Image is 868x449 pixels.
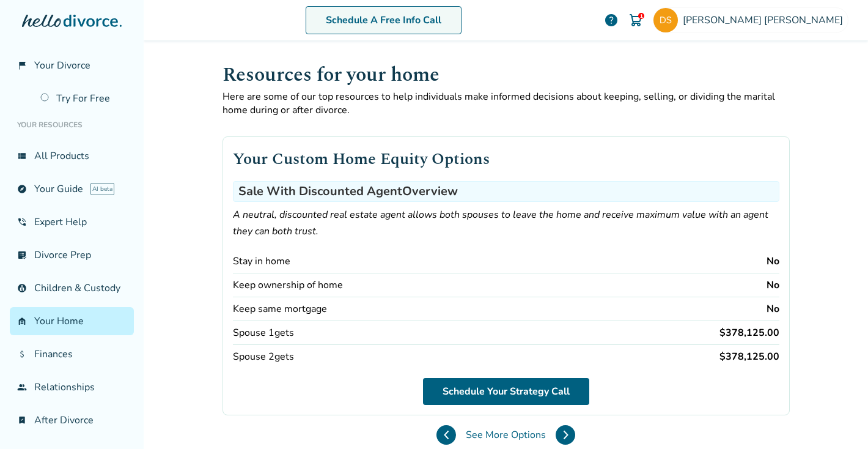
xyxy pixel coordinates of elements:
[10,175,134,203] a: exploreYour GuideAI beta
[306,6,462,34] a: Schedule A Free Info Call
[767,302,779,316] div: No
[10,113,134,137] li: Your Resources
[638,13,644,19] div: 1
[233,278,343,292] div: Keep ownership of home
[10,373,134,401] a: groupRelationships
[10,274,134,302] a: account_childChildren & Custody
[628,13,643,28] img: Cart
[10,208,134,236] a: phone_in_talkExpert Help
[17,283,27,293] span: account_child
[233,207,779,240] p: A neutral, discounted real estate agent allows both spouses to leave the home and receive maximum...
[233,302,327,316] div: Keep same mortgage
[233,350,294,363] div: Spouse 2 gets
[719,350,779,363] div: $378,125.00
[17,217,27,227] span: phone_in_talk
[10,340,134,368] a: attach_moneyFinances
[33,84,134,113] a: Try For Free
[10,51,134,80] a: flag_2Your Divorce
[683,13,848,27] span: [PERSON_NAME] [PERSON_NAME]
[10,406,134,434] a: bookmark_checkAfter Divorce
[17,61,27,70] span: flag_2
[10,307,134,335] a: garage_homeYour Home
[10,241,134,269] a: list_alt_checkDivorce Prep
[466,428,546,442] span: See More Options
[17,382,27,392] span: group
[17,184,27,194] span: explore
[233,147,779,171] h2: Your Custom Home Equity Options
[653,8,678,32] img: dswezey2+portal1@gmail.com
[423,378,589,405] a: Schedule Your Strategy Call
[767,278,779,292] div: No
[90,183,114,195] span: AI beta
[17,316,27,326] span: garage_home
[233,326,294,340] div: Spouse 1 gets
[223,90,790,117] p: Here are some of our top resources to help individuals make informed decisions about keeping, sel...
[807,390,868,449] iframe: Chat Widget
[17,151,27,161] span: view_list
[223,60,790,90] h1: Resources for your home
[719,326,779,340] div: $378,125.00
[233,254,290,268] div: Stay in home
[34,59,90,72] span: Your Divorce
[767,254,779,268] div: No
[233,181,779,202] h3: Sale With Discounted Agent Overview
[17,349,27,359] span: attach_money
[10,142,134,170] a: view_listAll Products
[17,250,27,260] span: list_alt_check
[17,415,27,425] span: bookmark_check
[604,13,619,28] a: help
